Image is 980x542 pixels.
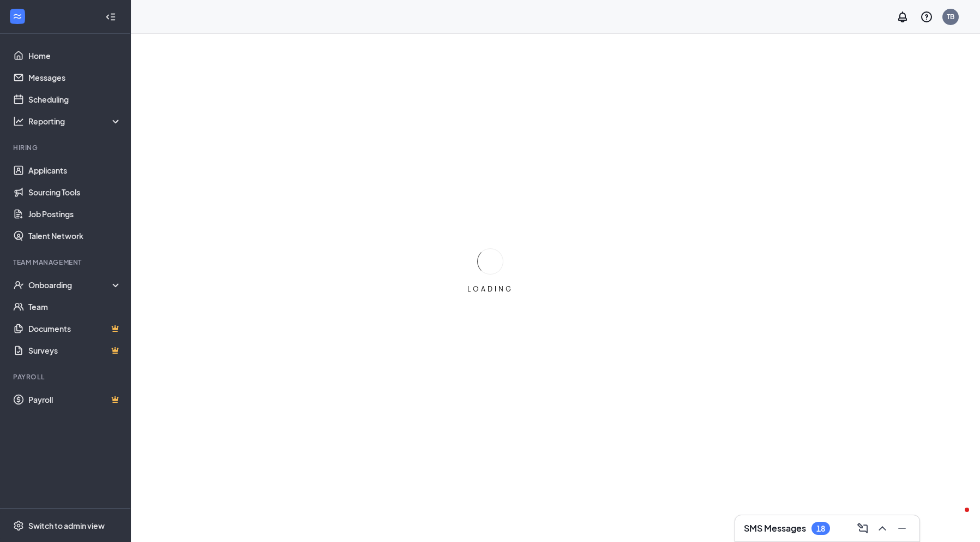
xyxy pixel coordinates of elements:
[28,45,122,67] a: Home
[28,203,122,225] a: Job Postings
[943,505,969,531] iframe: Intercom live chat
[28,181,122,203] a: Sourcing Tools
[13,143,119,152] div: Hiring
[13,520,24,531] svg: Settings
[463,284,518,294] div: LOADING
[28,520,105,531] div: Switch to admin view
[28,225,122,247] a: Talent Network
[947,12,954,21] div: TB
[28,296,122,318] a: Team
[28,159,122,181] a: Applicants
[854,520,871,537] button: ComposeMessage
[920,10,933,23] svg: QuestionInfo
[28,389,122,410] a: PayrollCrown
[876,522,889,535] svg: ChevronUp
[856,522,869,535] svg: ComposeMessage
[744,522,806,534] h3: SMS Messages
[12,11,23,22] svg: WorkstreamLogo
[28,88,122,110] a: Scheduling
[13,258,119,267] div: Team Management
[28,340,122,361] a: SurveysCrown
[105,11,116,22] svg: Collapse
[28,116,122,127] div: Reporting
[28,279,112,290] div: Onboarding
[13,372,119,382] div: Payroll
[28,67,122,88] a: Messages
[896,10,909,23] svg: Notifications
[874,520,891,537] button: ChevronUp
[816,524,825,533] div: 18
[13,116,24,127] svg: Analysis
[893,520,911,537] button: Minimize
[13,279,24,290] svg: UserCheck
[895,522,909,535] svg: Minimize
[28,318,122,340] a: DocumentsCrown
